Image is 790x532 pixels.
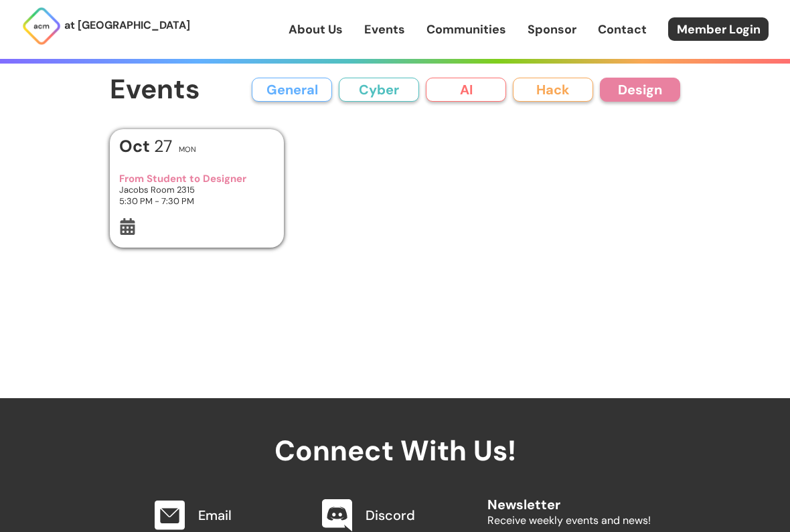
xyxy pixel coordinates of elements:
[119,195,275,207] h3: 5:30 PM - 7:30 PM
[487,484,651,512] h2: Newsletter
[198,507,232,524] a: Email
[119,138,172,155] h1: 27
[487,512,651,529] p: Receive weekly events and news!
[155,501,185,530] img: Email
[339,78,419,102] button: Cyber
[119,173,275,185] h3: From Student to Designer
[289,21,343,38] a: About Us
[598,21,647,38] a: Contact
[119,135,154,157] b: Oct
[21,6,62,46] img: ACM Logo
[426,21,506,38] a: Communities
[110,75,200,105] h1: Events
[528,21,576,38] a: Sponsor
[426,78,506,102] button: AI
[252,78,332,102] button: General
[179,146,196,153] h2: Mon
[668,17,769,41] a: Member Login
[366,507,415,524] a: Discord
[600,78,680,102] button: Design
[119,184,275,195] h3: Jacobs Room 2315
[513,78,593,102] button: Hack
[64,17,190,34] p: at [GEOGRAPHIC_DATA]
[364,21,405,38] a: Events
[21,6,190,46] a: at [GEOGRAPHIC_DATA]
[139,398,651,466] h2: Connect With Us!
